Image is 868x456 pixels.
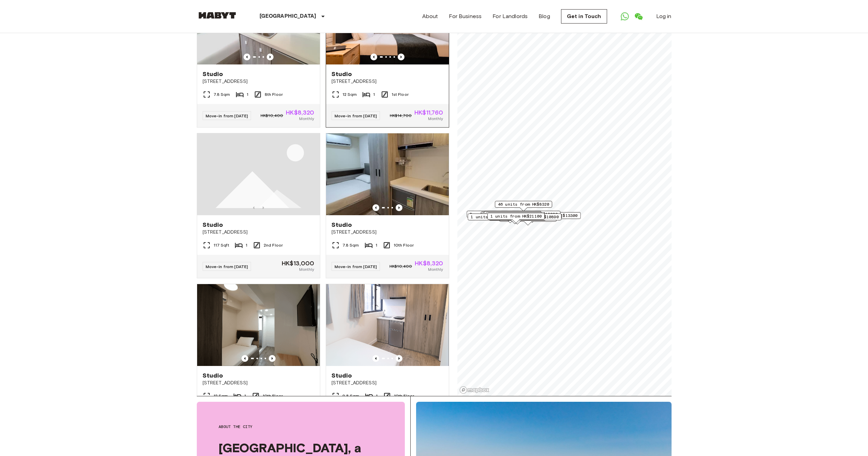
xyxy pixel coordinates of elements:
button: Previous image [372,204,379,211]
span: HK$10,400 [389,263,412,269]
a: About [422,12,438,20]
div: Map marker [467,211,560,221]
div: Map marker [481,212,539,223]
span: HK$11,760 [414,109,443,116]
span: 12 Sqm [342,91,357,98]
span: Studio [203,70,223,78]
img: Marketing picture of unit HK-01-067-069-01 [326,133,449,215]
a: Blog [539,12,550,20]
span: Studio [332,221,352,229]
span: 10th Floor [394,393,414,399]
a: For Landlords [492,12,528,20]
span: 2nd Floor [264,242,283,248]
span: Move-in from [DATE] [335,264,377,269]
span: HK$8,320 [415,260,443,266]
span: 1 [244,393,246,399]
span: [STREET_ADDRESS] [332,380,443,386]
span: 8th Floor [265,91,283,98]
button: Previous image [372,355,379,362]
span: [STREET_ADDRESS] [203,380,314,386]
img: Marketing picture of unit HK-01-067-064-01 [197,284,320,366]
a: Marketing picture of unit HK-01-067-064-01Previous imagePrevious imageStudio[STREET_ADDRESS]12 Sq... [197,284,320,429]
div: Map marker [484,211,541,222]
span: 1 units from HK$21100 [490,213,541,219]
div: Map marker [487,213,544,223]
span: Studio [332,371,352,380]
span: 3 units from [GEOGRAPHIC_DATA]$13000 [470,211,557,217]
button: Previous image [396,355,402,362]
span: Move-in from [DATE] [206,264,248,269]
div: Map marker [484,212,580,223]
span: [STREET_ADDRESS] [332,229,443,236]
span: Studio [203,371,223,380]
span: 117 Sqft [214,242,229,248]
span: 7.8 Sqm [214,91,230,98]
span: HK$8,320 [286,109,314,116]
p: [GEOGRAPHIC_DATA] [260,12,317,20]
span: 1 units from HK$11450 [488,212,540,219]
a: Open WeChat [632,10,645,23]
span: Monthly [428,266,443,273]
a: Log in [656,12,672,20]
span: 1 units from HK$22000 [487,211,538,218]
span: 9.8 Sqm [342,393,359,399]
span: HK$14,700 [390,113,412,119]
img: Placeholder image [197,133,320,215]
span: Move-in from [DATE] [335,113,377,118]
button: Previous image [244,54,250,60]
img: Habyt [197,12,238,19]
div: Map marker [485,212,543,223]
span: HK$13,000 [282,260,314,266]
span: Move-in from [DATE] [206,113,248,118]
span: 1 [376,393,378,399]
div: Map marker [481,211,538,222]
span: [STREET_ADDRESS] [203,229,314,236]
span: Studio [332,70,352,78]
a: Get in Touch [561,9,607,24]
span: 12 units from [GEOGRAPHIC_DATA]$13300 [487,212,577,219]
a: For Business [449,12,482,20]
a: Placeholder imagePrevious imagePrevious imageStudio[STREET_ADDRESS]117 Sqft12nd FloorMove-in from... [197,133,320,278]
span: [STREET_ADDRESS] [203,78,314,85]
span: [STREET_ADDRESS] [332,78,443,85]
button: Previous image [370,54,377,60]
span: 7.8 Sqm [342,242,359,248]
a: Marketing picture of unit HK-01-067-069-01Previous imagePrevious imageStudio[STREET_ADDRESS]7.8 S... [326,133,449,278]
span: Monthly [428,116,443,122]
span: 10th Floor [394,242,414,248]
span: 46 units from HK$8320 [498,201,549,207]
div: Map marker [495,201,552,211]
img: Marketing picture of unit HK-01-067-066-01 [326,284,449,366]
button: Previous image [398,54,404,60]
span: HK$10,400 [261,113,283,119]
span: 1 units from [GEOGRAPHIC_DATA]$10890 [471,214,558,220]
button: Previous image [241,355,248,362]
span: 10th Floor [263,393,283,399]
button: Previous image [267,54,274,60]
span: Monthly [299,266,314,273]
span: 12 Sqm [214,393,228,399]
span: 1st Floor [392,91,409,98]
span: About the city [219,424,383,430]
div: Map marker [468,214,561,224]
a: Mapbox logo [459,386,489,394]
span: 1 [373,91,375,98]
span: 1 [376,242,377,248]
span: 1 [247,91,248,98]
button: Previous image [396,204,402,211]
span: Monthly [299,116,314,122]
button: Previous image [269,355,276,362]
a: Open WhatsApp [618,10,632,23]
span: Studio [203,221,223,229]
a: Marketing picture of unit HK-01-067-066-01Previous imagePrevious imageStudio[STREET_ADDRESS]9.8 S... [326,284,449,429]
span: 1 [246,242,247,248]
